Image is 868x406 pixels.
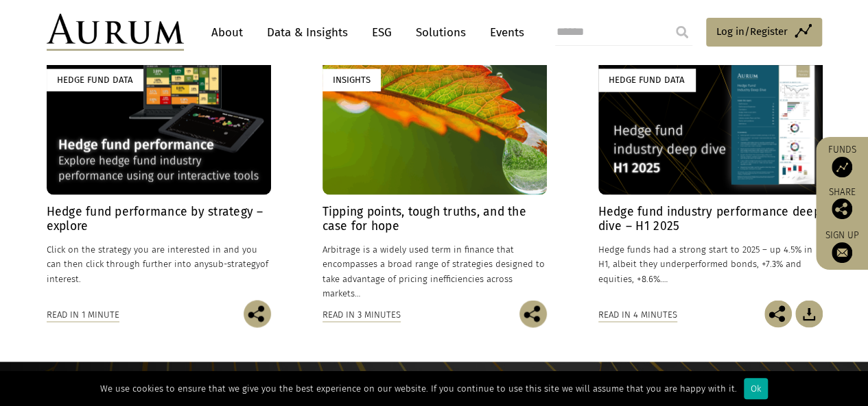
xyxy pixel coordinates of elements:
div: Insights [322,68,381,91]
img: Access Funds [832,157,852,177]
p: Arbitrage is a widely used term in finance that encompasses a broad range of strategies designed ... [322,242,547,301]
img: Sign up to our newsletter [832,242,852,263]
img: Share this post [244,300,271,327]
a: Insights Tipping points, tough truths, and the case for hope Arbitrage is a widely used term in f... [322,55,547,300]
a: ESG [365,20,399,45]
a: Solutions [409,20,473,45]
div: Read in 4 minutes [598,307,677,322]
a: Log in/Register [706,18,822,47]
div: Share [823,188,861,219]
div: Hedge Fund Data [47,68,143,91]
a: Funds [823,144,861,177]
p: Hedge funds had a strong start to 2025 – up 4.5% in H1, albeit they underperformed bonds, +7.3% a... [598,242,823,286]
img: Aurum [47,14,184,51]
input: Submit [668,18,696,46]
div: Read in 3 minutes [322,307,401,322]
span: Log in/Register [716,23,788,40]
span: sub-strategy [209,259,260,269]
a: Hedge Fund Data Hedge fund industry performance deep dive – H1 2025 Hedge funds had a strong star... [598,55,823,300]
div: Read in 1 minute [47,307,119,322]
p: Click on the strategy you are interested in and you can then click through further into any of in... [47,242,271,286]
h4: Tipping points, tough truths, and the case for hope [322,205,547,233]
img: Share this post [519,300,547,327]
img: Share this post [764,300,792,327]
a: Data & Insights [260,20,355,45]
a: Sign up [823,229,861,263]
a: Hedge Fund Data Hedge fund performance by strategy – explore Click on the strategy you are intere... [47,55,271,300]
div: Ok [744,378,768,399]
img: Download Article [795,300,823,327]
h4: Hedge fund performance by strategy – explore [47,205,271,233]
a: Events [483,20,524,45]
h4: Hedge fund industry performance deep dive – H1 2025 [598,205,823,233]
a: About [204,20,250,45]
img: Share this post [832,199,852,219]
div: Hedge Fund Data [598,68,695,91]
